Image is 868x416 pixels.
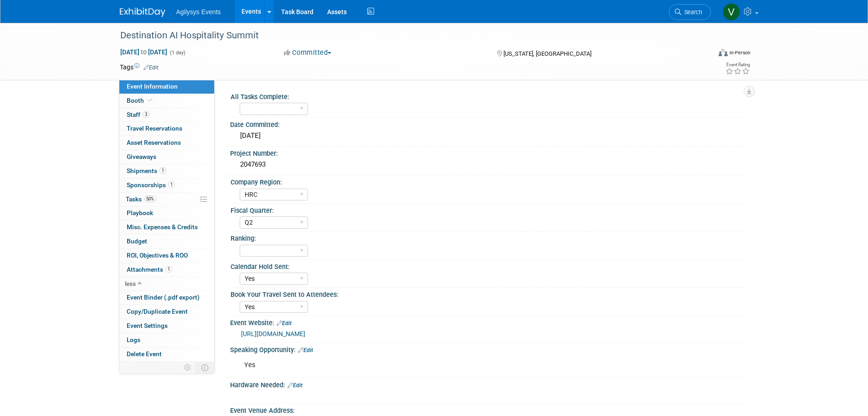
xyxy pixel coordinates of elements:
span: Shipments [127,167,166,174]
a: Edit [298,347,313,353]
a: Sponsorships1 [119,179,214,192]
span: Playbook [127,209,153,216]
span: Sponsorships [127,181,175,189]
a: Delete Event [119,348,214,361]
span: less [125,280,136,287]
a: Edit [277,320,292,326]
a: Staff3 [119,108,214,122]
a: Logs [119,333,214,347]
span: Staff [127,111,149,118]
div: Speaking Opportunity: [230,343,749,355]
div: Event Website: [230,316,749,328]
a: Copy/Duplicate Event [119,305,214,319]
span: Misc. Expenses & Credits [127,223,198,231]
a: Travel Reservations [119,122,214,136]
div: Project Number: [230,147,749,158]
a: Giveaways [119,150,214,164]
div: Event Venue Address: [230,404,749,415]
span: Attachments [127,266,172,273]
span: Event Binder (.pdf export) [127,294,200,301]
div: Book Your Travel Sent to Attendees: [231,288,745,299]
span: 50% [144,195,156,202]
span: Logs [127,336,140,343]
div: Hardware Needed: [230,378,749,390]
a: Booth [119,94,214,108]
a: Misc. Expenses & Credits [119,221,214,234]
span: Event Information [127,83,178,90]
span: Tasks [126,195,156,203]
div: Event Rating [725,63,750,67]
span: ROI, Objectives & ROO [127,252,188,259]
span: Asset Reservations [127,139,181,146]
div: Yes [238,356,648,374]
a: Attachments1 [119,263,214,277]
span: 3 [143,111,149,118]
td: Personalize Event Tab Strip [180,362,196,374]
a: ROI, Objectives & ROO [119,249,214,263]
img: ExhibitDay [120,8,165,17]
div: 2047693 [237,158,742,172]
div: All Tasks Complete: [231,90,745,101]
span: [DATE] [DATE] [120,48,168,56]
span: (1 day) [169,50,185,56]
span: Travel Reservations [127,125,182,132]
span: 1 [165,266,172,273]
a: Budget [119,235,214,248]
span: to [139,48,148,56]
span: Search [681,9,702,16]
a: Event Information [119,80,214,94]
div: Company Region: [231,175,745,187]
i: Booth reservation complete [148,98,153,103]
img: Vaitiare Munoz [723,3,740,21]
div: Calendar Hold Sent: [231,260,745,271]
a: Shipments1 [119,164,214,178]
a: [URL][DOMAIN_NAME] [241,330,305,337]
button: Committed [281,48,335,58]
a: less [119,277,214,291]
a: Playbook [119,206,214,220]
span: Delete Event [127,350,162,358]
img: Format-Inperson.png [719,49,728,56]
span: Agilysys Events [176,8,221,16]
a: Edit [288,382,303,389]
a: Event Settings [119,319,214,333]
div: Date Committed: [230,118,749,129]
span: Booth [127,97,154,104]
div: Event Format [657,47,751,61]
span: Copy/Duplicate Event [127,308,188,315]
td: Toggle Event Tabs [195,362,214,374]
div: Destination AI Hospitality Summit [117,27,697,44]
div: Ranking: [231,232,745,243]
div: [DATE] [237,129,742,143]
a: Event Binder (.pdf export) [119,291,214,305]
span: 1 [168,181,175,188]
td: Tags [120,63,159,72]
span: [US_STATE], [GEOGRAPHIC_DATA] [503,50,591,57]
span: Budget [127,237,147,245]
div: In-Person [729,49,750,56]
a: Tasks50% [119,193,214,206]
a: Edit [144,64,159,71]
span: Giveaways [127,153,156,160]
span: 1 [159,167,166,174]
div: Fiscal Quarter: [231,204,745,215]
a: Asset Reservations [119,136,214,150]
span: Event Settings [127,322,168,329]
a: Search [669,4,711,20]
